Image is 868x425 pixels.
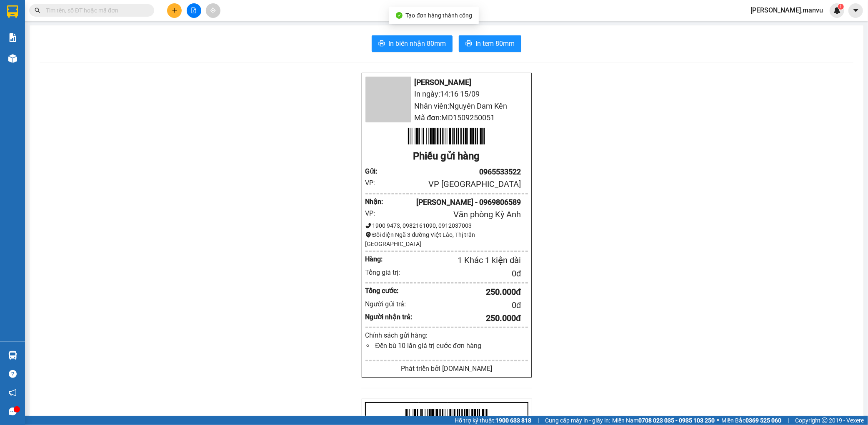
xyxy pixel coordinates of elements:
[365,230,528,249] div: Đối diện Ngã 3 đường Việt Lào, Thị trấn [GEOGRAPHIC_DATA]
[365,299,413,309] div: Người gửi trả:
[365,178,386,188] div: VP:
[848,3,863,18] button: caret-down
[385,166,521,178] div: 0965533522
[4,62,97,73] li: In ngày: 11:54 15/09
[9,389,17,397] span: notification
[365,196,386,207] div: Nhận :
[365,312,413,322] div: Người nhận trả:
[717,419,719,422] span: ⚪️
[399,254,521,267] div: 1 Khác 1 kiện dài
[455,416,531,425] span: Hỗ trợ kỹ thuật:
[378,40,385,48] span: printer
[191,7,197,13] span: file-add
[210,7,216,13] span: aim
[206,3,220,18] button: aim
[838,4,844,10] sup: 1
[365,286,413,296] div: Tổng cước:
[372,35,453,52] button: printerIn biên nhận 80mm
[365,254,399,264] div: Hàng:
[167,3,182,18] button: plus
[406,12,473,19] span: Tạo đơn hàng thành công
[538,416,539,425] span: |
[365,223,371,229] span: phone
[385,208,521,221] div: Văn phòng Kỳ Anh
[839,4,842,10] span: 1
[638,417,715,424] strong: 0708 023 035 - 0935 103 250
[385,178,521,191] div: VP [GEOGRAPHIC_DATA]
[365,77,528,88] li: [PERSON_NAME]
[35,7,40,13] span: search
[459,35,521,52] button: printerIn tem 80mm
[374,340,528,351] li: Đền bù 10 lần giá trị cước đơn hàng
[745,417,781,424] strong: 0369 525 060
[465,40,472,48] span: printer
[413,312,521,325] div: 250.000 đ
[365,330,528,340] div: Chính sách gửi hàng:
[172,7,178,13] span: plus
[822,418,828,423] span: copyright
[833,7,841,14] img: icon-new-feature
[413,286,521,298] div: 250.000 đ
[7,5,18,18] img: logo-vxr
[365,100,528,112] li: Nhân viên: Nguyên Dam Kền
[8,33,17,42] img: solution-icon
[612,416,715,425] span: Miền Nam
[413,267,521,280] div: 0 đ
[365,88,528,100] li: In ngày: 14:16 15/09
[365,112,528,124] li: Mã đơn: MD1509250051
[365,221,528,230] div: 1900 9473, 0982161090, 0912037003
[475,38,515,49] span: In tem 80mm
[9,370,17,378] span: question-circle
[385,196,521,208] div: [PERSON_NAME] - 0969806589
[788,416,789,425] span: |
[396,12,403,19] span: check-circle
[9,408,17,415] span: message
[495,417,531,424] strong: 1900 633 818
[388,38,446,49] span: In biên nhận 80mm
[365,149,528,164] div: Phiếu gửi hàng
[187,3,201,18] button: file-add
[545,416,610,425] span: Cung cấp máy in - giấy in:
[46,6,144,15] input: Tìm tên, số ĐT hoặc mã đơn
[852,7,860,14] span: caret-down
[365,363,528,374] div: Phát triển bởi [DOMAIN_NAME]
[4,50,97,62] li: [PERSON_NAME]
[8,54,17,63] img: warehouse-icon
[365,166,386,176] div: Gửi :
[413,299,521,312] div: 0 đ
[721,416,781,425] span: Miền Bắc
[8,351,17,360] img: warehouse-icon
[365,232,371,238] span: environment
[365,267,413,278] div: Tổng giá trị:
[744,5,830,15] span: [PERSON_NAME].manvu
[365,208,386,219] div: VP:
